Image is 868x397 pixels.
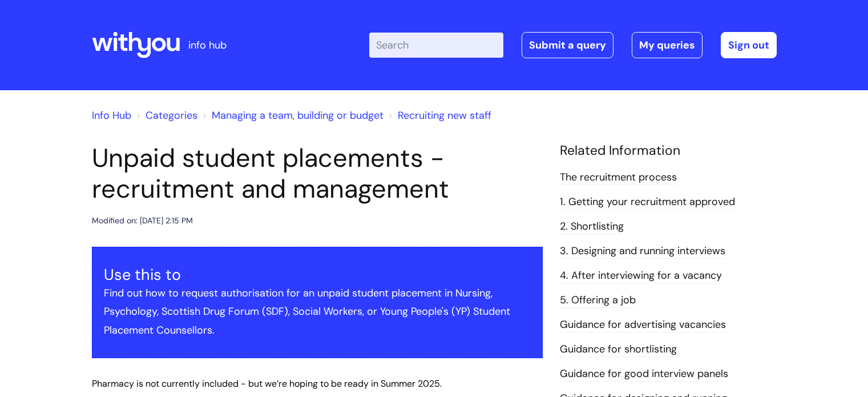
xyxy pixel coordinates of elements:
[146,109,197,122] a: Categories
[188,36,227,54] p: info hub
[721,32,777,58] a: Sign out
[560,268,722,283] a: 4. After interviewing for a vacancy
[560,367,728,382] a: Guidance for good interview panels
[560,143,777,159] h4: Related Information
[522,32,613,58] a: Submit a query
[92,109,131,122] a: Info Hub
[386,106,491,125] li: Recruiting new staff
[104,284,531,339] p: Find out how to request authorisation for an unpaid student placement in Nursing, Psychology, Sco...
[560,170,677,185] a: The recruitment process
[92,378,442,390] span: Pharmacy is not currently included - but we’re hoping to be ready in Summer 2025.
[560,318,726,332] a: Guidance for advertising vacancies
[212,109,383,122] a: Managing a team, building or budget
[134,106,197,125] li: Solution home
[560,219,624,234] a: 2. Shortlisting
[560,342,677,357] a: Guidance for shortlisting
[369,32,777,58] div: | -
[200,106,383,125] li: Managing a team, building or budget
[560,293,636,308] a: 5. Offering a job
[92,143,543,204] h1: Unpaid student placements - recruitment and management
[92,214,193,228] div: Modified on: [DATE] 2:15 PM
[398,109,491,122] a: Recruiting new staff
[104,266,531,284] h3: Use this to
[632,32,703,58] a: My queries
[369,33,503,58] input: Search
[560,244,725,259] a: 3. Designing and running interviews
[560,195,735,210] a: 1. Getting your recruitment approved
